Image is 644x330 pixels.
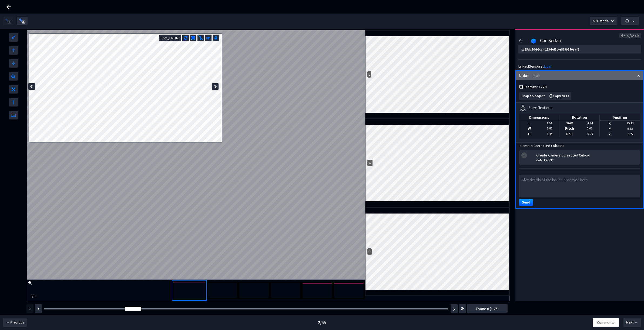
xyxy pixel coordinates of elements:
[518,38,523,43] span: arrow-left
[549,94,553,98] span: copy
[519,131,539,136] div: H
[559,131,579,136] div: Roll
[593,18,609,24] span: APC Mode
[600,131,620,137] div: Z
[559,126,579,131] div: Pitch
[543,121,556,125] div: 4.54
[173,282,205,299] img: camera
[519,92,547,100] button: Snap to object
[620,121,640,125] div: 15.13
[519,73,529,78] span: Lidar
[590,17,617,25] button: APC Modedown
[191,36,195,40] img: svg+xml;base64,PHN2ZyB3aWR0aD0iMTYiIGhlaWdodD0iMTYiIHZpZXdCb3g9IjAgMCAxNiAxNiIgZmlsbD0ibm9uZSIgeG...
[334,283,364,298] img: camera
[367,160,373,166] div: W
[198,35,203,41] img: svg+xml;base64,PHN2ZyB3aWR0aD0iMjAiIGhlaWdodD0iMjAiIHZpZXdCb3g9IjAgMCAyMCAyMCIgZmlsbD0ibm9uZSIgeG...
[318,319,326,326] div: 2 / 55
[519,84,640,90] div: ❏ Frames: 1-28
[559,120,579,126] div: Yaw
[600,121,620,126] div: X
[621,17,639,25] button: down
[533,74,539,78] span: 1-28
[536,158,640,162] div: CAM_FRONT
[520,105,526,111] img: rotate
[521,152,527,158] span: plus-circle
[467,304,508,313] button: Frame 6 (1-25)
[544,64,552,69] span: Lidar
[520,143,564,148] span: Camera Corrected Cuboids
[543,126,556,131] div: 1.81
[303,283,332,298] img: camera
[519,115,559,120] div: Dimensions
[593,318,619,327] button: Comments
[519,199,533,206] button: Send
[600,115,640,121] div: Position
[367,248,372,255] div: H
[543,131,556,136] div: 1.44
[519,126,539,131] div: W
[559,115,599,120] div: Rotation
[579,131,599,136] div: -0.09
[208,283,237,298] img: camera
[626,320,638,325] span: Next →
[539,38,562,45] div: Car-Sedan
[461,305,464,312] img: svg+xml;base64,PHN2ZyBhcmlhLWhpZGRlbj0idHJ1ZSIgZm9jdXNhYmxlPSJmYWxzZSIgZGF0YS1wcmVmaXg9ImZhcyIgZG...
[453,308,455,311] img: svg+xml;base64,PHN2ZyBhcmlhLWhpZGRlbj0idHJ1ZSIgZm9jdXNhYmxlPSJmYWxzZSIgZGF0YS1wcmVmaXg9ImZhcyIgZG...
[637,75,640,77] span: up
[620,132,640,136] div: -0.22
[579,121,599,125] div: -3.14
[623,318,641,327] button: Next →
[518,64,544,69] span: LinkedSensors :
[536,152,640,158] div: Create Camera Corrected Cuboid
[620,126,640,131] div: 9.62
[239,283,269,298] img: camera
[476,306,499,312] span: Frame 6 (1-25)
[547,92,571,100] button: Copy data
[159,35,181,41] div: CAM_FRONT
[553,94,569,98] span: Copy data
[579,126,599,131] div: 0.02
[600,126,620,131] div: Y
[611,19,614,23] span: down
[271,283,300,298] img: camera
[367,71,371,78] div: L
[632,20,635,23] span: down
[531,38,536,44] img: Annotation Icon
[521,94,545,98] span: Snap to object
[519,120,539,126] div: L
[528,105,552,111] div: Specifications
[597,319,615,325] span: Comments
[624,33,636,38] span: 592/654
